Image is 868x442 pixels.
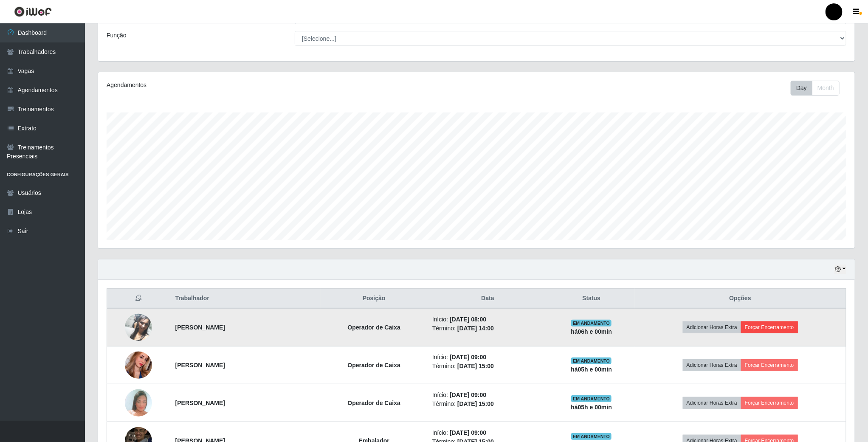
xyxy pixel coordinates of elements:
[812,81,840,96] button: Month
[457,400,494,407] time: [DATE] 15:00
[450,316,486,323] time: [DATE] 08:00
[432,428,543,437] li: Início:
[450,429,486,436] time: [DATE] 09:00
[571,320,612,327] span: EM ANDAMENTO
[125,341,152,389] img: 1744290479974.jpeg
[175,362,225,369] strong: [PERSON_NAME]
[347,324,400,331] strong: Operador de Caixa
[14,6,52,17] img: CoreUI Logo
[791,81,812,96] button: Day
[571,358,612,364] span: EM ANDAMENTO
[571,404,612,411] strong: há 05 h e 00 min
[175,324,225,331] strong: [PERSON_NAME]
[427,289,548,309] th: Data
[683,397,741,409] button: Adicionar Horas Extra
[347,400,400,406] strong: Operador de Caixa
[432,391,543,400] li: Início:
[548,289,634,309] th: Status
[741,321,798,333] button: Forçar Encerramento
[450,391,486,398] time: [DATE] 09:00
[457,325,494,332] time: [DATE] 14:00
[683,359,741,371] button: Adicionar Horas Extra
[432,362,543,371] li: Término:
[347,362,400,369] strong: Operador de Caixa
[741,359,798,371] button: Forçar Encerramento
[791,81,840,96] div: First group
[175,400,225,406] strong: [PERSON_NAME]
[571,395,612,402] span: EM ANDAMENTO
[107,31,127,40] label: Função
[432,353,543,362] li: Início:
[457,363,494,369] time: [DATE] 15:00
[107,81,407,90] div: Agendamentos
[432,400,543,408] li: Término:
[450,354,486,360] time: [DATE] 09:00
[634,289,846,309] th: Opções
[571,366,612,373] strong: há 05 h e 00 min
[125,303,152,352] img: 1728657524685.jpeg
[321,289,427,309] th: Posição
[432,324,543,333] li: Término:
[571,328,612,335] strong: há 06 h e 00 min
[741,397,798,409] button: Forçar Encerramento
[125,383,152,422] img: 1737214491896.jpeg
[571,433,612,440] span: EM ANDAMENTO
[683,321,741,333] button: Adicionar Horas Extra
[791,81,846,96] div: Toolbar with button groups
[432,315,543,324] li: Início:
[170,289,321,309] th: Trabalhador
